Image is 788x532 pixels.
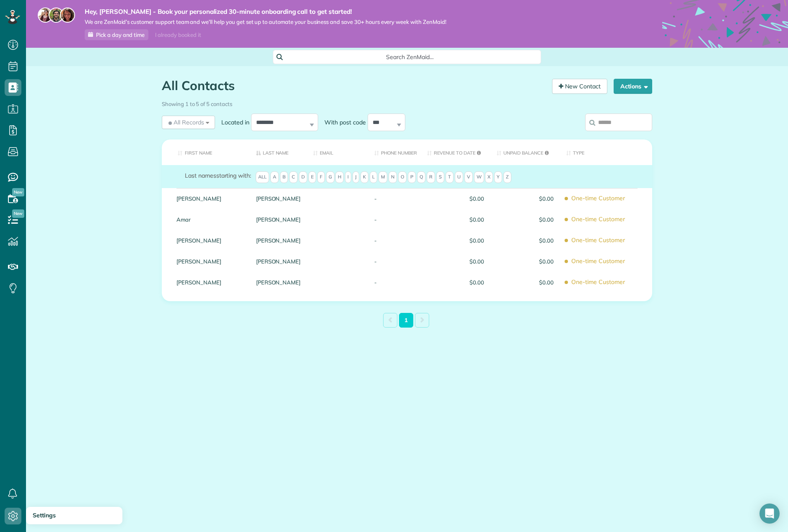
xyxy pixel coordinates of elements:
div: I already booked it [150,30,206,40]
a: [PERSON_NAME] [256,258,301,264]
span: $0.00 [427,196,484,201]
span: All [256,171,269,183]
img: jorge-587dff0eeaa6aab1f244e6dc62b8924c3b6ad411094392a53c71c6c4a576187d.jpg [49,8,64,23]
button: Actions [614,79,652,94]
span: Y [494,171,502,183]
span: $0.00 [497,279,554,285]
span: I [345,171,351,183]
span: K [360,171,368,183]
span: D [299,171,307,183]
a: [PERSON_NAME] [176,238,244,243]
label: starting with: [185,171,251,180]
span: Q [417,171,425,183]
strong: Hey, [PERSON_NAME] - Book your personalized 30-minute onboarding call to get started! [85,8,446,16]
th: Revenue to Date: activate to sort column ascending [421,139,490,165]
th: Email: activate to sort column ascending [307,139,368,165]
label: With post code [318,118,368,127]
div: - [368,251,421,272]
span: U [455,171,463,183]
span: One-time Customer [566,254,646,269]
div: - [368,188,421,209]
a: 1 [399,313,413,328]
span: New [12,209,24,218]
span: C [289,171,298,183]
th: First Name: activate to sort column ascending [162,139,250,165]
span: O [398,171,407,183]
span: A [270,171,279,183]
span: W [474,171,484,183]
span: H [335,171,344,183]
span: One-time Customer [566,233,646,248]
a: [PERSON_NAME] [256,217,301,222]
span: One-time Customer [566,191,646,206]
span: T [446,171,454,183]
span: $0.00 [497,217,554,222]
span: One-time Customer [566,212,646,227]
a: [PERSON_NAME] [176,279,244,285]
span: We are ZenMaid’s customer support team and we’ll help you get set up to automate your business an... [85,18,446,26]
span: F [317,171,325,183]
span: All Records [167,118,204,127]
span: Settings [33,511,56,519]
span: B [280,171,288,183]
div: Showing 1 to 5 of 5 contacts [162,97,652,108]
th: Phone number: activate to sort column ascending [368,139,421,165]
a: [PERSON_NAME] [256,238,301,243]
div: - [368,272,421,293]
span: One-time Customer [566,275,646,289]
span: S [436,171,444,183]
a: Pick a day and time [85,29,148,40]
a: [PERSON_NAME] [256,279,301,285]
span: R [427,171,435,183]
span: Pick a day and time [96,31,145,38]
div: - [368,209,421,230]
span: $0.00 [427,217,484,222]
span: M [378,171,387,183]
a: [PERSON_NAME] [256,196,301,201]
div: - [368,230,421,251]
span: $0.00 [497,258,554,264]
span: Last names [185,172,216,179]
span: V [464,171,473,183]
a: [PERSON_NAME] [176,258,244,264]
span: X [485,171,493,183]
a: [PERSON_NAME] [176,196,244,201]
span: E [308,171,316,183]
span: P [408,171,416,183]
div: Open Intercom Messenger [759,504,780,524]
span: N [389,171,397,183]
span: $0.00 [497,238,554,243]
span: $0.00 [427,279,484,285]
img: maria-72a9807cf96188c08ef61303f053569d2e2a8a1cde33d635c8a3ac13582a053d.jpg [38,8,53,23]
span: L [370,171,377,183]
span: G [326,171,334,183]
th: Last Name: activate to sort column descending [250,139,307,165]
span: $0.00 [427,238,484,243]
label: Located in [215,118,251,127]
th: Type: activate to sort column ascending [560,139,652,165]
span: J [353,171,359,183]
a: Settings [26,507,122,524]
span: $0.00 [497,196,554,201]
a: New Contact [552,79,607,94]
a: Amar [176,217,244,222]
span: $0.00 [427,258,484,264]
h1: All Contacts [162,79,546,93]
span: Z [503,171,511,183]
th: Unpaid Balance: activate to sort column ascending [490,139,560,165]
span: New [12,188,24,196]
img: michelle-19f622bdf1676172e81f8f8fba1fb50e276960ebfe0243fe18214015130c80e4.jpg [60,8,75,23]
